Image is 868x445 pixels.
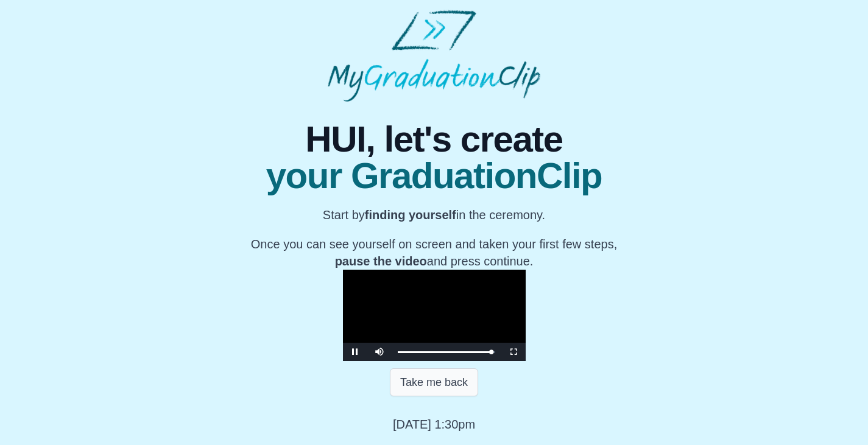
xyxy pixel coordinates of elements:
p: Once you can see yourself on screen and taken your first few steps, and press continue. [251,236,617,270]
div: Video Player [343,270,526,361]
span: HUI, let's create [251,121,617,158]
button: Fullscreen [501,343,526,361]
p: Start by in the ceremony. [251,206,617,223]
button: Take me back [390,368,478,396]
img: MyGraduationClip [328,10,540,102]
div: Progress Bar [398,351,495,353]
p: [DATE] 1:30pm [393,416,475,433]
span: your GraduationClip [251,158,617,194]
b: finding yourself [365,208,456,222]
button: Mute [367,343,392,361]
button: Pause [343,343,367,361]
b: pause the video [335,254,427,268]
